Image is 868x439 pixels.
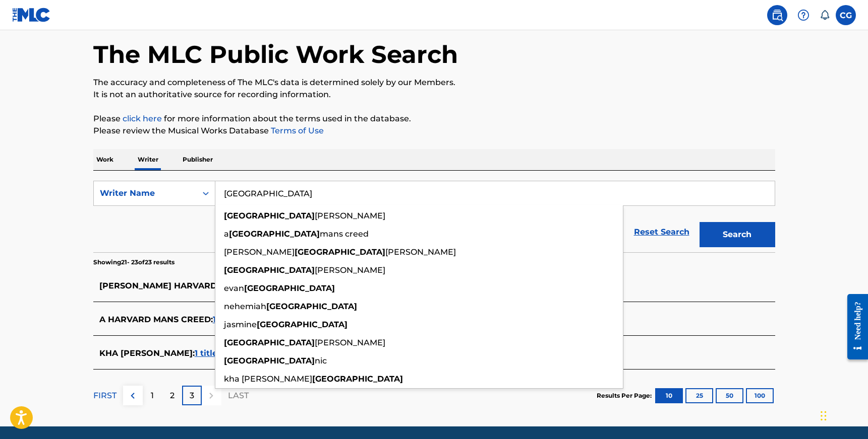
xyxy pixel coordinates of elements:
strong: [GEOGRAPHIC_DATA] [229,229,320,239]
a: Public Search [767,5,787,25]
span: a [224,229,229,239]
span: jasmine [224,320,257,329]
span: [PERSON_NAME] [385,247,456,257]
span: 1 title [195,348,217,358]
span: 1 title [213,315,236,324]
div: Writer Name [100,187,191,199]
a: Reset Search [629,221,695,243]
p: 2 [170,390,175,402]
p: The accuracy and completeness of The MLC's data is determined solely by our Members. [93,77,775,89]
span: mans creed [320,229,369,239]
p: Results Per Page: [597,391,654,400]
a: Terms of Use [269,126,324,135]
span: A HARVARD MANS CREED : [99,315,213,324]
p: Publisher [180,149,216,170]
span: KHA [PERSON_NAME] : [99,348,195,358]
div: User Menu [836,5,856,25]
p: Work [93,149,117,170]
strong: [GEOGRAPHIC_DATA] [224,265,315,275]
img: help [797,9,809,21]
img: search [771,9,783,21]
span: [PERSON_NAME] [315,338,385,347]
button: 10 [655,388,683,403]
span: evan [224,283,244,293]
p: It is not an authoritative source for recording information. [93,89,775,101]
strong: [GEOGRAPHIC_DATA] [244,283,335,293]
div: Notifications [820,10,830,20]
span: nic [315,356,327,365]
p: LAST [228,390,249,402]
strong: [GEOGRAPHIC_DATA] [224,356,315,365]
a: click here [123,114,162,123]
p: FIRST [93,390,117,402]
button: Search [700,222,775,247]
div: Help [793,5,814,25]
strong: [GEOGRAPHIC_DATA] [224,211,315,221]
p: 1 [151,390,154,402]
span: [PERSON_NAME] [224,247,295,257]
strong: [GEOGRAPHIC_DATA] [224,338,315,347]
span: [PERSON_NAME] [315,211,385,221]
iframe: Resource Center [840,286,868,367]
strong: [GEOGRAPHIC_DATA] [295,247,385,257]
span: nehemiah [224,302,266,311]
button: 100 [746,388,774,403]
strong: [GEOGRAPHIC_DATA] [312,374,403,384]
button: 50 [716,388,743,403]
strong: [GEOGRAPHIC_DATA] [257,320,348,329]
strong: [GEOGRAPHIC_DATA] [266,302,357,311]
button: 25 [685,388,713,403]
p: 3 [190,390,194,402]
form: Search Form [93,181,775,252]
div: Drag [821,401,827,431]
h1: The MLC Public Work Search [93,39,458,69]
img: left [127,390,139,402]
p: Writer [135,149,161,170]
p: Showing 21 - 23 of 23 results [93,258,175,267]
p: Please for more information about the terms used in the database. [93,113,775,125]
iframe: Chat Widget [818,391,868,439]
img: MLC Logo [12,8,51,22]
span: [PERSON_NAME] HARVARD BAROKAS : [99,281,264,290]
span: [PERSON_NAME] [315,265,385,275]
span: kha [PERSON_NAME] [224,374,312,384]
p: Please review the Musical Works Database [93,125,775,137]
